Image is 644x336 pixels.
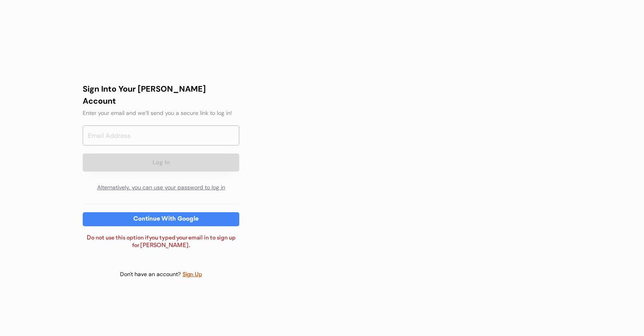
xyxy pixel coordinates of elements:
div: Don't have an account? [120,270,182,279]
div: Sign Up [182,270,202,279]
button: Log In [83,154,239,172]
div: Sign Into Your [PERSON_NAME] Account [83,83,239,107]
div: Enter your email and we’ll send you a secure link to log in! [83,109,239,117]
div: Alternatively, you can use your password to log in [83,180,239,196]
div: Continue With Google [131,216,201,222]
input: Email Address [83,125,239,145]
div: Do not use this option if you typed your email in to sign up for [PERSON_NAME]. [83,234,239,250]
